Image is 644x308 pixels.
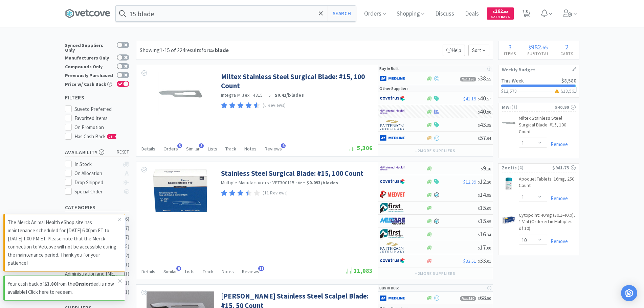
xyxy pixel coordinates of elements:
span: . 00 [486,245,491,251]
p: Your cash back of from the deal is now available! Click here to redeem. [8,280,118,296]
span: Details [141,268,155,275]
span: 3 [177,143,182,148]
span: . 34 [486,232,491,237]
span: $ [478,193,480,198]
p: Buy in Bulk [379,285,399,291]
button: +2more suppliers [412,269,459,278]
div: Drop Shipped [74,179,119,187]
a: Miltex Stainless Steel Surgical Blade: #15, 100 Count [221,72,371,91]
h4: Items [498,50,522,57]
div: Open Intercom Messenger [621,285,637,301]
span: Track [225,146,236,152]
a: Remove [547,141,568,147]
img: a646391c64b94eb2892348a965bf03f3_134.png [380,133,405,143]
span: $ [478,206,480,211]
span: 262 [493,8,508,14]
img: 67d67680309e4a0bb49a5ff0391dcc42_6.png [380,203,405,213]
strong: $3.80 [44,281,57,287]
img: bdd3c0f4347043b9a893056ed883a29a_120.png [380,190,405,200]
span: VET300115 [272,180,294,186]
div: ( 1 ) [124,288,129,296]
strong: 15 blade [208,47,229,53]
img: f6b2451649754179b5b4e0c70c3f7cb0_2.png [380,163,405,173]
span: 5,306 [350,144,373,152]
span: Sort [468,45,489,56]
a: Apoquel Tablets: 16mg, 250 Count [519,176,576,192]
span: from [266,93,274,98]
span: $ [478,76,480,81]
p: Help [443,45,465,56]
img: 7a688fac5cfb4a46b25e7806163b31bd_5592.png [502,116,515,130]
div: Favorited Items [74,114,129,122]
span: 68 [478,294,491,302]
a: 3 [519,11,533,18]
span: . 55 [486,76,491,81]
span: Reviews [265,146,282,152]
button: Search [328,6,356,21]
span: Zoetis [502,164,517,171]
span: Track [203,268,214,275]
span: CB [107,135,114,139]
span: $12.39 [463,179,476,185]
span: 40 [478,108,491,115]
div: ( 5 ) [124,242,129,251]
a: Cytopoint: 40mg (30.1-40lb), 1 Vial (Ordered in Multiples of 10) [519,212,576,235]
div: Synced Suppliers Only [65,42,113,52]
h1: Weekly Budget [502,65,576,74]
span: 65 [542,44,548,51]
span: $ [481,166,483,171]
span: . 57 [486,96,491,101]
a: $262.82Cash Back [487,4,514,23]
div: On Allocation [74,169,119,177]
div: ( 17 ) [121,233,129,241]
span: 13,561 [563,88,576,94]
span: $41.19 [463,96,476,102]
span: ( 2 ) [517,164,552,171]
span: $ [493,9,495,14]
span: . 01 [486,259,491,264]
div: ( 27 ) [121,224,129,232]
span: . 28 [486,166,491,171]
div: ( 1 ) [124,261,129,269]
span: 11 [258,266,264,271]
img: f5e969b455434c6296c6d81ef179fa71_3.png [380,242,405,253]
span: from [298,181,306,185]
span: 38 [478,74,491,82]
span: Min. 150 [460,296,476,301]
span: . 95 [486,193,491,198]
span: 15 [478,204,491,212]
div: Previously Purchased [65,72,113,78]
span: $ [478,219,480,224]
div: Suveto Preferred [74,105,129,113]
span: · [296,180,297,186]
a: Stainless Steel Surgical Blade: #15, 100 Count [221,169,363,178]
a: This Week$8,580$12,578$13,561 [498,74,579,97]
span: . 20 [486,180,491,185]
span: $ [478,123,480,128]
img: a646391c64b94eb2892348a965bf03f3_134.png [380,73,405,84]
span: Min. 150 [460,77,476,81]
div: Showing 1-15 of 224 results [140,46,229,55]
span: 5 [199,143,204,148]
span: 982 [531,43,541,51]
span: $ [529,44,531,51]
h4: Carts [555,50,579,57]
input: Search by item, sku, manufacturer, ingredient, size... [116,6,356,21]
h5: Filters [65,94,129,101]
span: . 90 [486,110,491,115]
span: Similar [163,268,177,275]
span: $12,578 [501,88,517,94]
span: reset [117,149,129,156]
img: d68059bb95f34f6ca8f79a017dff92f3_527055.jpeg [502,213,515,227]
span: 57 [478,134,491,142]
div: Manufacturers Only [65,54,113,60]
span: · [270,180,271,186]
p: Buy in Bulk [379,65,399,72]
img: 2202423bdd2a4bf8a2b81be5094bd9e4_331805.png [502,177,515,191]
div: ( 2 ) [124,252,129,260]
h3: $ [553,89,576,93]
img: 21a0eb14c80c4300a47c4b0cb953b4ad_31926.png [153,169,208,213]
span: 43 [478,121,491,128]
span: $ [478,296,480,301]
span: 17 [478,243,491,251]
